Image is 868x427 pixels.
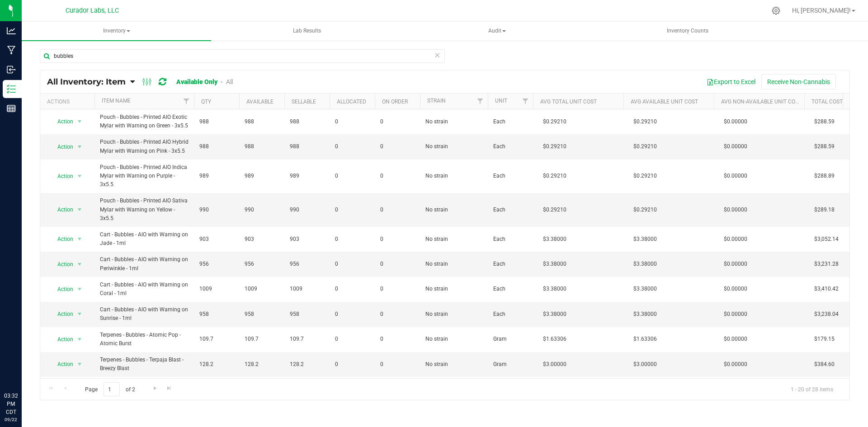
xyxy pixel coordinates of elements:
[199,206,234,214] span: 990
[7,46,16,55] inline-svg: Manufacturing
[335,142,369,151] span: 0
[104,382,120,396] input: 1
[290,310,324,319] span: 958
[631,99,698,105] a: Avg Available Unit Cost
[425,285,482,293] span: No strain
[74,333,85,346] span: select
[100,331,189,348] span: Terpenes - Bubbles - Atomic Pop - Atomic Burst
[337,99,366,105] a: Allocated
[74,203,85,216] span: select
[719,258,752,271] span: $0.00000
[810,140,839,153] span: $288.59
[380,310,415,319] span: 0
[629,333,661,346] span: $1.63306
[22,22,211,41] a: Inventory
[4,416,18,423] p: 09/22
[380,117,415,126] span: 0
[719,333,752,346] span: $0.00000
[538,358,571,371] span: $3.00000
[212,22,401,41] a: Lab Results
[719,308,752,321] span: $0.00000
[199,335,234,343] span: 109.7
[810,308,843,321] span: $3,238.04
[719,282,752,296] span: $0.00000
[49,283,74,296] span: Action
[540,99,597,105] a: Avg Total Unit Cost
[493,285,528,293] span: Each
[719,358,752,371] span: $0.00000
[100,356,189,373] span: Terpenes - Bubbles - Terpaja Blast - Breezy Blast
[810,203,839,216] span: $289.18
[538,233,571,246] span: $3.38000
[810,358,839,371] span: $384.60
[335,235,369,244] span: 0
[382,99,408,105] a: On Order
[425,142,482,151] span: No strain
[4,392,18,416] p: 03:32 PM CDT
[199,172,234,180] span: 989
[199,142,234,151] span: 988
[493,206,528,214] span: Each
[810,169,839,183] span: $288.89
[245,360,279,369] span: 128.2
[100,197,189,223] span: Pouch - Bubbles - Printed AIO Sativa Mylar with Warning on Yellow - 3x5.5
[199,310,234,319] span: 958
[719,115,752,128] span: $0.00000
[246,99,274,105] a: Available
[425,335,482,343] span: No strain
[290,360,324,369] span: 128.2
[380,142,415,151] span: 0
[49,141,74,153] span: Action
[100,281,189,298] span: Cart - Bubbles - AIO with Warning on Coral - 1ml
[335,285,369,293] span: 0
[290,335,324,343] span: 109.7
[335,310,369,319] span: 0
[49,115,74,128] span: Action
[493,310,528,319] span: Each
[403,22,591,40] span: Audit
[7,84,16,94] inline-svg: Inventory
[226,78,233,85] a: All
[538,258,571,271] span: $3.38000
[402,22,592,41] a: Audit
[629,258,661,271] span: $3.38000
[538,115,571,128] span: $0.29210
[811,99,843,105] a: Total Cost
[74,141,85,153] span: select
[593,22,783,41] a: Inventory Counts
[7,65,16,74] inline-svg: Inbound
[493,117,528,126] span: Each
[100,230,189,248] span: Cart - Bubbles - AIO with Warning on Jade - 1ml
[49,203,74,216] span: Action
[427,98,446,104] a: Strain
[40,49,445,63] input: Search Item Name, Retail Display Name, SKU, Part Number...
[425,310,482,319] span: No strain
[290,285,324,293] span: 1009
[493,172,528,180] span: Each
[770,6,782,15] div: Manage settings
[7,104,16,113] inline-svg: Reports
[199,360,234,369] span: 128.2
[335,206,369,214] span: 0
[245,310,279,319] span: 958
[100,255,189,272] span: Cart - Bubbles - AIO with Warning on Periwinkle - 1ml
[245,206,279,214] span: 990
[434,49,440,61] span: Clear
[74,233,85,245] span: select
[100,305,189,323] span: Cart - Bubbles - AIO with Warning on Sunrise - 1ml
[199,285,234,293] span: 1009
[719,233,752,246] span: $0.00000
[810,115,839,128] span: $288.59
[538,282,571,296] span: $3.38000
[495,98,507,104] a: Unit
[493,360,528,369] span: Gram
[425,235,482,244] span: No strain
[335,260,369,268] span: 0
[49,308,74,320] span: Action
[47,99,91,105] div: Actions
[290,142,324,151] span: 988
[380,260,415,268] span: 0
[380,335,415,343] span: 0
[49,170,74,183] span: Action
[27,353,38,364] iframe: Resource center unread badge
